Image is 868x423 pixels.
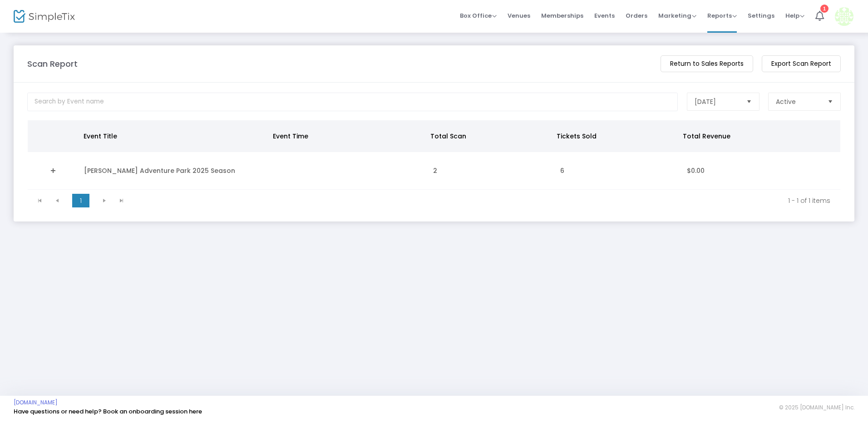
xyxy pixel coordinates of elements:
[27,93,678,111] input: Search by Event name
[661,55,753,72] m-button: Return to Sales Reports
[14,407,202,416] a: Have questions or need help? Book an onboarding session here
[72,194,89,207] span: Page 1
[779,404,854,411] span: © 2025 [DOMAIN_NAME] Inc.
[551,120,677,152] th: Tickets Sold
[658,11,696,20] span: Marketing
[820,5,829,13] div: 1
[785,11,804,20] span: Help
[428,152,555,190] td: 2
[707,11,737,20] span: Reports
[137,196,830,205] kendo-pager-info: 1 - 1 of 1 items
[79,152,269,190] td: [PERSON_NAME] Adventure Park 2025 Season
[267,120,425,152] th: Event Time
[84,132,117,141] span: Event Title
[541,4,583,27] span: Memberships
[27,58,78,70] m-panel-title: Scan Report
[743,93,755,110] button: Select
[695,97,739,106] span: [DATE]
[508,4,530,27] span: Venues
[626,4,647,27] span: Orders
[555,152,682,190] td: 6
[683,132,730,141] span: Total Revenue
[681,152,840,190] td: $0.00
[762,55,841,72] m-button: Export Scan Report
[748,4,774,27] span: Settings
[824,93,837,110] button: Select
[33,163,73,178] a: Expand Details
[425,120,551,152] th: Total Scan
[776,97,820,106] span: Active
[594,4,615,27] span: Events
[28,120,840,190] div: Data table
[14,399,58,406] a: [DOMAIN_NAME]
[460,11,497,20] span: Box Office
